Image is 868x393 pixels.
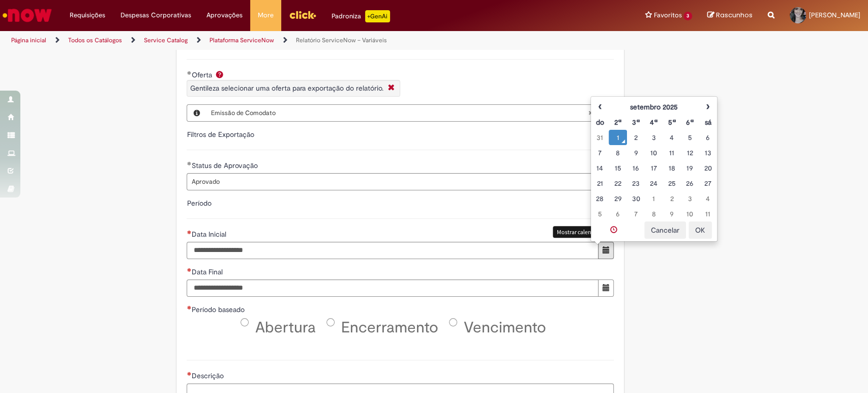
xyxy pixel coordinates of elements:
[258,10,274,20] span: More
[699,115,716,130] th: Sábado
[332,10,390,22] div: Padroniza
[683,148,696,158] div: 12 September 2025 10:36:10 Friday
[289,7,316,22] img: click_logo_yellow_360x200.png
[593,148,606,158] div: 07 September 2025 10:36:10 Sunday
[716,10,753,20] span: Rascunhos
[645,115,663,130] th: Quarta-feira
[683,163,696,173] div: 19 September 2025 10:36:10 Friday
[187,130,254,139] label: Filtros de Exportação
[365,10,390,22] p: +GenAi
[665,193,678,204] div: 02 October 2025 10:36:10 Thursday
[630,193,642,204] div: 30 September 2025 10:36:10 Tuesday
[701,178,714,188] div: 27 September 2025 10:36:10 Saturday
[68,36,122,44] a: Todos os Catálogos
[187,199,211,208] label: Período
[701,132,714,143] div: 06 September 2025 10:36:10 Saturday
[683,209,696,219] div: 10 October 2025 10:36:10 Friday
[630,163,642,173] div: 16 September 2025 10:36:10 Tuesday
[653,10,681,20] span: Favoritos
[665,178,678,188] div: 25 September 2025 10:36:10 Thursday
[627,115,645,130] th: Terça-feira
[593,178,606,188] div: 21 September 2025 10:36:10 Sunday
[665,132,678,143] div: 04 September 2025 10:36:10 Thursday
[187,105,205,121] button: Oferta, Visualizar este registro Emissão de Comodato
[191,230,228,239] span: Data Inicial
[593,193,606,204] div: 28 September 2025 10:36:10 Sunday
[647,193,660,204] div: 01 October 2025 10:36:10 Wednesday
[191,267,224,276] span: Data Final
[214,70,226,78] span: Ajuda para Oferta
[187,268,191,272] span: Necessários
[630,209,642,219] div: 07 October 2025 10:36:10 Tuesday
[590,96,717,242] div: Escolher data
[647,148,660,158] div: 10 September 2025 10:36:10 Wednesday
[598,279,614,297] button: Mostrar calendário para Data Final
[187,230,191,234] span: Necessários
[191,161,259,170] span: Status de Aprovação
[144,36,188,44] a: Service Catalog
[187,372,191,376] span: Necessários
[647,209,660,219] div: 08 October 2025 10:36:10 Wednesday
[296,36,387,44] a: Relatório ServiceNow – Variáveis
[681,115,699,130] th: Sexta-feira
[683,132,696,143] div: 05 September 2025 10:36:10 Friday
[205,105,613,121] a: Emissão de ComodatoLimpar campo Oferta
[701,193,714,204] div: 04 October 2025 10:36:10 Saturday
[211,105,588,121] span: Emissão de Comodato
[191,305,246,314] span: Período baseado
[665,163,678,173] div: 18 September 2025 10:36:10 Thursday
[187,161,191,165] span: Obrigatório Preenchido
[707,11,753,20] a: Rascunhos
[341,318,438,338] span: Encerramento
[593,209,606,219] div: 05 October 2025 10:36:10 Sunday
[611,209,624,219] div: 06 October 2025 10:36:10 Monday
[593,163,606,173] div: 14 September 2025 10:36:10 Sunday
[209,36,274,44] a: Plataforma ServiceNow
[385,83,397,94] i: Fechar More information Por question_oferta
[553,226,651,238] div: Mostrar calendário para Data Inicial
[665,148,678,158] div: 11 September 2025 10:36:10 Thursday
[583,105,598,121] abbr: Limpar campo Oferta
[665,209,678,219] div: 09 October 2025 10:36:10 Thursday
[191,70,214,79] span: Oferta
[701,148,714,158] div: 13 September 2025 10:36:10 Saturday
[593,132,606,143] div: 31 August 2025 10:36:10 Sunday
[611,193,624,204] div: 29 September 2025 10:36:10 Monday
[683,12,692,20] span: 3
[689,221,712,239] button: OK
[611,132,624,143] div: O seletor de data/hora foi aberto.Mostrando o selecionador de data.01 September 2025 10:36:10 Monday
[647,132,660,143] div: 03 September 2025 10:36:10 Wednesday
[11,36,46,44] a: Página inicial
[187,242,598,259] input: Data Inicial
[121,10,191,20] span: Despesas Corporativas
[8,31,571,50] ul: Trilhas de página
[630,178,642,188] div: 23 September 2025 10:36:10 Tuesday
[663,115,680,130] th: Quinta-feira
[591,221,637,239] a: Mostrando o selecionador de data.Alternar selecionador de data/hora
[206,10,243,20] span: Aprovações
[699,99,716,115] th: Próximo mês
[463,318,546,338] span: Vencimento
[611,178,624,188] div: 22 September 2025 10:36:10 Monday
[683,178,696,188] div: 26 September 2025 10:36:10 Friday
[701,209,714,219] div: 11 October 2025 10:36:10 Saturday
[191,174,593,190] span: Aprovado
[187,279,598,297] input: Data Final
[598,242,614,259] button: Mostrar calendário para Data Inicial
[591,99,609,115] th: Mês anterior
[683,193,696,204] div: 03 October 2025 10:36:10 Friday
[630,132,642,143] div: 02 September 2025 10:36:10 Tuesday
[591,115,609,130] th: Domingo
[701,163,714,173] div: 20 September 2025 10:36:10 Saturday
[647,163,660,173] div: 17 September 2025 10:36:10 Wednesday
[187,305,191,310] span: Necessários
[611,163,624,173] div: 15 September 2025 10:36:10 Monday
[609,99,699,115] th: setembro 2025. Alternar mês
[809,11,860,19] span: [PERSON_NAME]
[191,371,225,380] span: Descrição
[187,71,191,75] span: Obrigatório Preenchido
[1,5,53,25] img: ServiceNow
[644,221,686,239] button: Cancelar
[190,83,383,93] span: Gentileza selecionar uma oferta para exportação do relatório.
[630,148,642,158] div: 09 September 2025 10:36:10 Tuesday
